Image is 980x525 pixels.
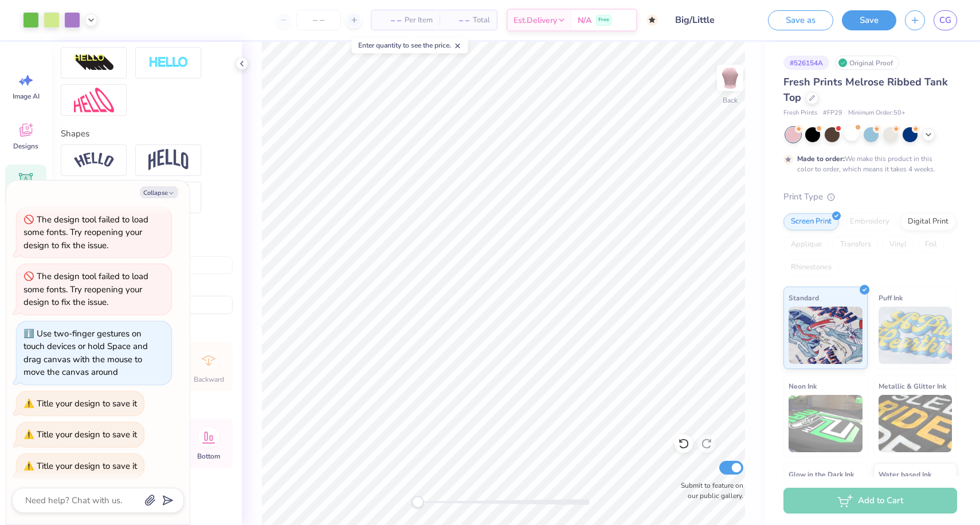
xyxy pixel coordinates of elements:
[783,259,839,276] div: Rhinestones
[879,292,903,304] span: Puff Ink
[900,213,956,230] div: Digital Print
[719,66,742,89] img: Back
[378,14,401,26] span: – –
[882,236,914,253] div: Vinyl
[783,75,948,104] span: Fresh Prints Melrose Ribbed Tank Top
[513,14,557,26] span: Est. Delivery
[823,108,842,118] span: # FP29
[835,56,899,70] div: Original Proof
[37,398,137,409] div: Title your design to save it
[789,307,863,364] img: Standard
[797,154,845,163] strong: Made to order:
[412,496,424,508] div: Accessibility label
[74,88,114,112] img: Free Distort
[879,307,952,364] img: Puff Ink
[934,10,957,30] a: CG
[842,10,896,30] button: Save
[296,10,341,30] input: – –
[352,37,468,53] div: Enter quantity to see the price.
[783,236,829,253] div: Applique
[879,395,952,452] img: Metallic & Glitter Ink
[148,149,189,171] img: Arch
[667,9,751,32] input: Untitled Design
[848,108,905,118] span: Minimum Order: 50 +
[197,452,220,461] span: Bottom
[23,214,148,251] div: The design tool failed to load some fonts. Try reopening your design to fix the issue.
[723,95,738,105] div: Back
[61,127,89,140] label: Shapes
[13,142,38,151] span: Designs
[789,380,817,392] span: Neon Ink
[939,14,951,27] span: CG
[675,480,743,501] label: Submit to feature on our public gallery.
[74,54,114,72] img: 3D Illusion
[789,292,819,304] span: Standard
[446,14,469,26] span: – –
[768,10,833,30] button: Save as
[598,16,609,24] span: Free
[13,92,40,101] span: Image AI
[918,236,944,253] div: Foil
[783,108,817,118] span: Fresh Prints
[405,14,433,26] span: Per Item
[23,328,148,378] div: Use two-finger gestures on touch devices or hold Space and drag canvas with the mouse to move the...
[789,468,854,480] span: Glow in the Dark Ink
[783,213,839,230] div: Screen Print
[473,14,490,26] span: Total
[23,271,148,308] div: The design tool failed to load some fonts. Try reopening your design to fix the issue.
[37,460,137,472] div: Title your design to save it
[833,236,879,253] div: Transfers
[842,213,897,230] div: Embroidery
[74,152,114,168] img: Arc
[783,190,957,203] div: Print Type
[879,380,946,392] span: Metallic & Glitter Ink
[879,468,931,480] span: Water based Ink
[37,429,137,440] div: Title your design to save it
[783,56,829,70] div: # 526154A
[148,56,189,69] img: Negative Space
[797,154,938,174] div: We make this product in this color to order, which means it takes 4 weeks.
[789,395,863,452] img: Neon Ink
[140,186,178,198] button: Collapse
[578,14,591,26] span: N/A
